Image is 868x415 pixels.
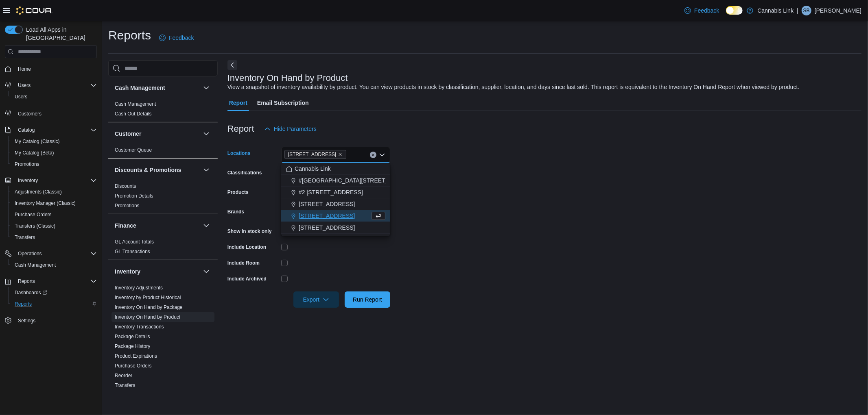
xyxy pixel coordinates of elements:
[8,136,100,147] button: My Catalog (Classic)
[281,210,390,222] button: [STREET_ADDRESS]
[2,124,100,136] button: Catalog
[201,267,211,276] button: Inventory
[115,111,152,117] span: Cash Out Details
[115,333,150,340] span: Package Details
[227,73,348,83] h3: Inventory On Hand by Product
[227,209,244,215] label: Brands
[726,6,743,15] input: Dark Mode
[115,239,154,245] span: GL Account Totals
[379,152,385,158] button: Close list of options
[115,304,183,311] span: Inventory On Hand by Package
[11,299,97,309] span: Reports
[15,289,47,296] span: Dashboards
[15,276,38,286] button: Reports
[299,212,355,220] span: [STREET_ADDRESS]
[18,127,35,133] span: Catalog
[299,176,418,185] span: #[GEOGRAPHIC_DATA][STREET_ADDRESS]
[227,83,800,91] div: View a snapshot of inventory availability by product. You can view products in stock by classific...
[115,193,153,199] span: Promotion Details
[11,187,97,197] span: Adjustments (Classic)
[8,259,100,271] button: Cash Management
[115,373,132,378] a: Reorder
[115,372,132,379] span: Reorder
[15,161,39,167] span: Promotions
[115,239,154,245] a: GL Account Totals
[201,221,211,230] button: Finance
[8,91,100,102] button: Users
[18,278,35,285] span: Reports
[18,82,31,89] span: Users
[115,248,150,255] span: GL Transactions
[281,198,390,210] button: [STREET_ADDRESS]
[23,26,97,42] span: Load All Apps in [GEOGRAPHIC_DATA]
[18,317,35,324] span: Settings
[11,92,97,102] span: Users
[338,152,343,157] button: Remove 1295 Highbury Ave N from selection in this group
[115,183,136,189] span: Discounts
[227,189,249,196] label: Products
[15,200,76,206] span: Inventory Manager (Classic)
[115,334,150,339] a: Package Details
[281,175,390,187] button: #[GEOGRAPHIC_DATA][STREET_ADDRESS]
[169,34,194,42] span: Feedback
[201,165,211,175] button: Discounts & Promotions
[8,198,100,209] button: Inventory Manager (Classic)
[115,363,152,369] a: Purchase Orders
[2,276,100,287] button: Reports
[115,111,152,117] a: Cash Out Details
[5,60,97,348] nav: Complex example
[115,203,140,209] a: Promotions
[115,183,136,189] a: Discounts
[11,198,97,208] span: Inventory Manager (Classic)
[108,99,218,122] div: Cash Management
[15,276,97,286] span: Reports
[11,159,97,169] span: Promotions
[11,288,50,298] a: Dashboards
[15,80,97,90] span: Users
[115,324,164,330] a: Inventory Transactions
[11,148,97,158] span: My Catalog (Beta)
[15,301,32,307] span: Reports
[2,315,100,326] button: Settings
[11,148,57,158] a: My Catalog (Beta)
[15,64,34,74] a: Home
[15,176,97,185] span: Inventory
[2,248,100,259] button: Operations
[15,64,97,74] span: Home
[11,288,97,298] span: Dashboards
[115,166,200,174] button: Discounts & Promotions
[11,198,79,208] a: Inventory Manager (Classic)
[11,159,43,169] a: Promotions
[11,299,35,309] a: Reports
[15,93,27,100] span: Users
[18,66,31,72] span: Home
[227,244,266,250] label: Include Location
[2,175,100,186] button: Inventory
[227,228,272,235] label: Show in stock only
[15,109,45,119] a: Customers
[115,304,183,310] a: Inventory On Hand by Package
[15,223,55,229] span: Transfers (Classic)
[15,189,62,195] span: Adjustments (Classic)
[115,353,157,359] a: Product Expirations
[299,200,355,208] span: [STREET_ADDRESS]
[115,353,157,359] span: Product Expirations
[802,6,811,15] div: Shawn Benny
[726,15,726,15] span: Dark Mode
[8,220,100,232] button: Transfers (Classic)
[115,343,150,349] a: Package History
[11,210,97,219] span: Purchase Orders
[2,107,100,119] button: Customers
[15,176,41,185] button: Inventory
[281,163,390,234] div: Choose from the following options
[15,80,34,90] button: Users
[299,224,355,232] span: [STREET_ADDRESS]
[115,249,150,254] a: GL Transactions
[18,250,42,257] span: Operations
[156,30,197,46] a: Feedback
[299,188,363,196] span: #2 [STREET_ADDRESS]
[11,221,59,231] a: Transfers (Classic)
[108,27,151,43] h1: Reports
[115,84,165,92] h3: Cash Management
[15,315,97,326] span: Settings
